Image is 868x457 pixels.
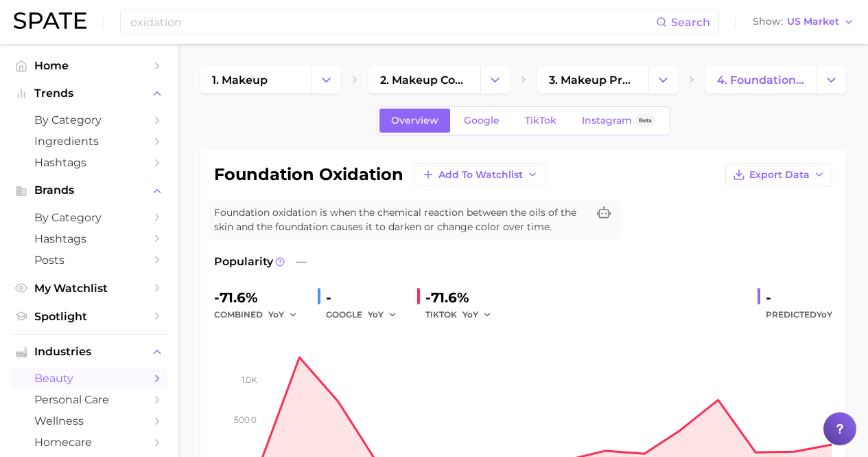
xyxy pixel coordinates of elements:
div: -71.6% [214,287,307,309]
span: 2. makeup concerns [380,74,468,87]
a: beauty [11,368,167,389]
span: Home [34,59,144,72]
a: Overview [379,109,450,133]
a: Hashtags [11,152,167,173]
span: YoY [268,309,284,320]
a: My Watchlist [11,278,167,299]
span: TikTok [525,115,556,126]
span: Foundation oxidation is when the chemical reaction between the oils of the skin and the foundatio... [214,205,587,234]
span: by Category [34,211,144,224]
a: Google [452,109,511,133]
a: 2. makeup concerns [368,66,480,93]
a: wellness [11,410,167,432]
a: Home [11,55,167,76]
span: by Category [34,113,144,126]
span: My Watchlist [34,282,144,295]
span: 4. foundation oxidation [717,74,805,87]
span: YoY [462,309,478,320]
button: Add to Watchlist [414,163,546,186]
button: Change Category [312,66,341,93]
span: Industries [34,346,144,358]
a: personal care [11,389,167,410]
span: Popularity [214,254,273,270]
span: Hashtags [34,232,144,245]
div: combined [214,306,307,323]
button: YoY [368,306,397,323]
span: personal care [34,393,144,406]
a: 1. makeup [200,66,312,93]
span: Brands [34,184,144,197]
span: 3. makeup product concerns [549,74,637,87]
a: 3. makeup product concerns [537,66,648,93]
span: Trends [34,87,144,100]
span: Search [671,16,710,29]
div: -71.6% [425,287,501,309]
button: Export Data [725,163,832,186]
button: Trends [11,83,167,104]
button: YoY [462,306,492,323]
div: - [766,287,832,309]
button: Change Category [480,66,510,93]
span: Google [464,115,500,126]
div: - [326,287,406,309]
span: beauty [34,372,144,385]
span: US Market [787,18,839,25]
span: Predicted [766,306,832,323]
span: YoY [817,309,832,320]
span: homecare [34,436,144,449]
span: wellness [34,414,144,427]
button: YoY [268,306,298,323]
h1: foundation oxidation [214,166,403,183]
span: Show [753,18,783,25]
input: Search here for a brand, industry, or ingredient [129,10,656,34]
a: Ingredients [11,131,167,152]
a: 4. foundation oxidation [705,66,817,93]
span: Beta [639,115,652,126]
span: Spotlight [34,310,144,323]
span: YoY [368,309,384,320]
a: Hashtags [11,228,167,249]
span: 1. makeup [212,74,268,87]
span: Posts [34,254,144,267]
a: InstagramBeta [570,109,668,133]
span: Add to Watchlist [438,169,523,181]
button: Industries [11,342,167,362]
span: Instagram [582,115,632,126]
button: Change Category [648,66,678,93]
a: homecare [11,432,167,453]
a: Spotlight [11,306,167,327]
span: Export Data [749,169,810,181]
button: Change Category [817,66,846,93]
div: GOOGLE [326,306,406,323]
span: Ingredients [34,135,144,148]
span: Overview [391,115,438,126]
a: TikTok [513,109,568,133]
div: TIKTOK [425,306,501,323]
button: Brands [11,180,167,201]
img: SPATE [14,12,86,29]
a: by Category [11,207,167,228]
a: Posts [11,249,167,271]
button: ShowUS Market [749,13,858,31]
span: — [296,254,307,270]
a: by Category [11,109,167,131]
span: Hashtags [34,156,144,169]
